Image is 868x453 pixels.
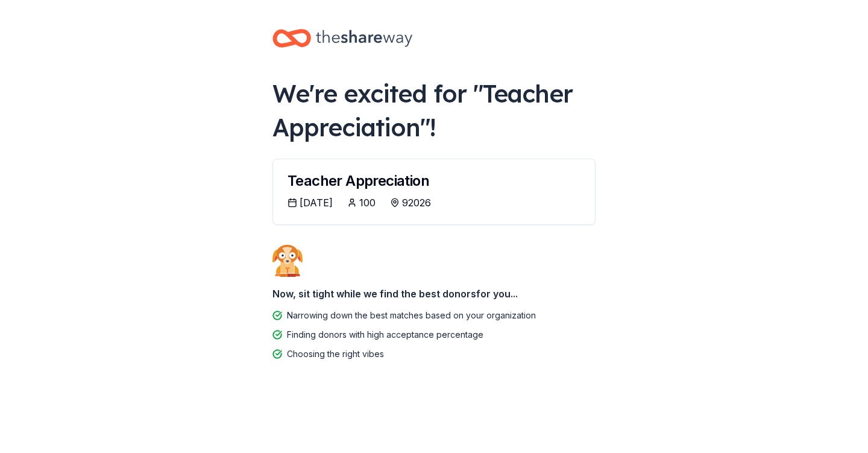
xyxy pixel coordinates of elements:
[272,77,596,144] div: We're excited for " Teacher Appreciation "!
[272,244,303,277] img: Dog waiting patiently
[287,308,536,323] div: Narrowing down the best matches based on your organization
[402,195,431,210] div: 92026
[359,195,376,210] div: 100
[272,282,596,306] div: Now, sit tight while we find the best donors for you...
[287,328,483,342] div: Finding donors with high acceptance percentage
[288,174,580,188] div: Teacher Appreciation
[300,195,333,210] div: [DATE]
[287,347,384,361] div: Choosing the right vibes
